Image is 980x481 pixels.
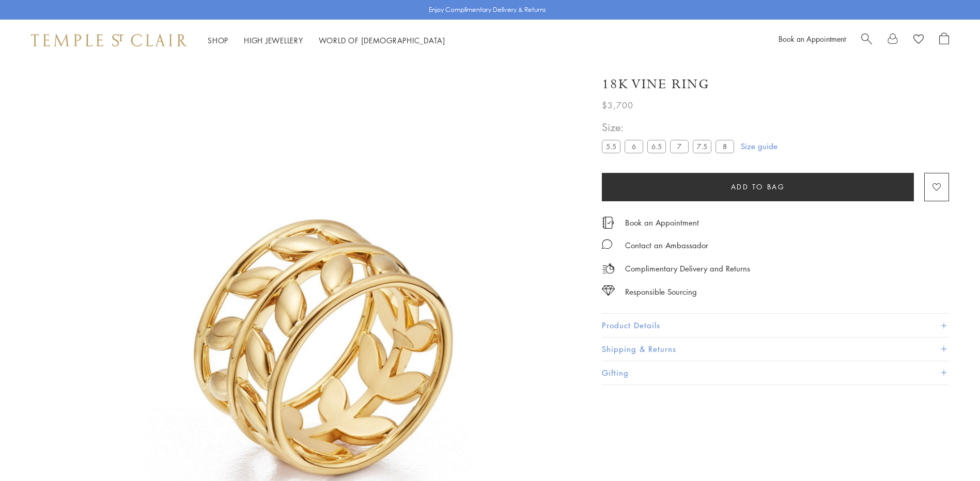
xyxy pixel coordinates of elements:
label: 5.5 [602,140,620,153]
a: View Wishlist [913,33,924,48]
a: Book an Appointment [779,34,846,44]
a: Search [861,33,872,48]
label: 7.5 [693,140,711,153]
button: Shipping & Returns [602,338,949,361]
a: Open Shopping Bag [939,33,949,48]
label: 6 [625,140,643,153]
div: Responsible Sourcing [625,285,697,298]
button: Gifting [602,361,949,384]
p: Enjoy Complimentary Delivery & Returns [429,5,546,15]
a: ShopShop [208,35,228,45]
a: World of [DEMOGRAPHIC_DATA]World of [DEMOGRAPHIC_DATA] [319,35,445,45]
img: MessageIcon-01_2.svg [602,239,612,249]
img: icon_sourcing.svg [602,285,615,296]
label: 7 [670,140,689,153]
span: Add to bag [731,181,785,193]
div: Contact an Ambassador [625,239,708,252]
img: icon_appointment.svg [602,217,614,229]
h1: 18K Vine Ring [602,75,710,93]
img: Temple St. Clair [31,34,187,46]
a: High JewelleryHigh Jewellery [244,35,303,45]
p: Complimentary Delivery and Returns [625,262,750,275]
nav: Main navigation [208,34,445,47]
a: Size guide [741,141,777,151]
button: Add to bag [602,173,914,201]
span: Size: [602,119,738,136]
a: Book an Appointment [625,217,699,228]
label: 8 [715,140,734,153]
button: Product Details [602,314,949,337]
label: 6.5 [647,140,666,153]
span: $3,700 [602,99,633,112]
img: icon_delivery.svg [602,262,615,275]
